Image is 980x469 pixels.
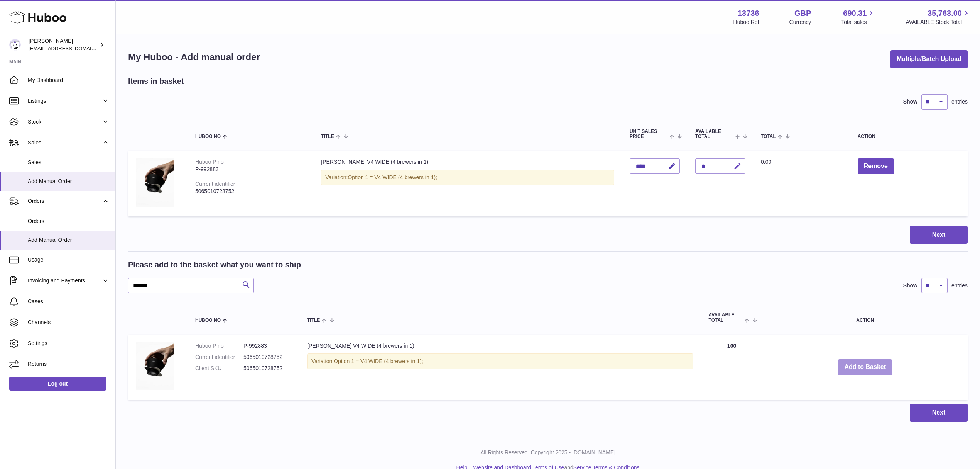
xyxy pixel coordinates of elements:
dd: 5065010728752 [243,353,292,361]
div: Variation: [307,353,693,369]
span: Title [321,134,334,139]
span: Option 1 = V4 WIDE (4 brewers in 1); [348,174,437,180]
label: Show [903,282,917,289]
span: My Dashboard [28,76,110,84]
dt: Huboo P no [195,342,243,350]
span: Add Manual Order [28,236,110,244]
dd: 5065010728752 [243,365,292,372]
img: OREA Brewer V4 WIDE (4 brewers in 1) [136,158,174,207]
button: Next [910,226,968,244]
a: 690.31 Total sales [841,8,875,26]
div: Huboo Ref [733,19,759,26]
div: 5065010728752 [195,188,306,195]
span: Sales [28,159,110,166]
span: AVAILABLE Total [709,313,743,323]
span: Usage [28,256,110,263]
dt: Current identifier [195,353,243,361]
span: Huboo no [195,134,221,139]
span: Invoicing and Payments [28,277,101,284]
strong: GBP [794,8,811,19]
span: Settings [28,340,110,347]
p: All Rights Reserved. Copyright 2025 - [DOMAIN_NAME] [122,449,974,456]
div: Huboo P no [195,159,224,165]
span: Orders [28,197,101,205]
button: Remove [858,158,894,174]
span: Sales [28,139,101,146]
span: Huboo no [195,318,221,323]
dd: P-992883 [243,342,292,350]
th: Action [763,305,968,330]
button: Multiple/Batch Upload [890,50,968,68]
span: 35,763.00 [928,8,962,19]
span: Cases [28,298,110,305]
label: Show [903,98,917,105]
span: Total [761,134,776,139]
span: Unit Sales Price [630,129,668,139]
td: [PERSON_NAME] V4 WIDE (4 brewers in 1) [313,151,622,216]
a: 35,763.00 AVAILABLE Stock Total [906,8,971,26]
span: Option 1 = V4 WIDE (4 brewers in 1); [334,358,423,364]
h2: Please add to the basket what you want to ship [128,260,301,270]
span: [EMAIL_ADDRESS][DOMAIN_NAME] [29,45,113,51]
span: Add Manual Order [28,178,110,185]
div: Current identifier [195,181,235,187]
td: 100 [701,335,763,400]
span: 690.31 [843,8,867,19]
dt: Client SKU [195,365,243,372]
div: Variation: [321,170,614,185]
img: internalAdmin-13736@internal.huboo.com [9,39,21,51]
span: 0.00 [761,159,771,165]
img: OREA Brewer V4 WIDE (4 brewers in 1) [136,342,174,391]
div: [PERSON_NAME] [29,37,98,52]
strong: 13736 [738,8,759,19]
td: [PERSON_NAME] V4 WIDE (4 brewers in 1) [299,335,701,400]
span: Listings [28,97,101,105]
span: Orders [28,218,110,225]
div: Currency [789,19,811,26]
span: AVAILABLE Stock Total [906,19,971,26]
span: entries [951,282,968,289]
span: AVAILABLE Total [695,129,733,139]
button: Next [910,404,968,422]
button: Add to Basket [838,359,892,375]
span: Title [307,318,320,323]
span: Returns [28,360,110,368]
span: Stock [28,118,101,126]
h1: My Huboo - Add manual order [128,51,260,63]
span: entries [951,98,968,105]
span: Channels [28,319,110,326]
div: Action [858,134,960,139]
a: Log out [9,377,106,391]
span: Total sales [841,19,875,26]
div: P-992883 [195,166,306,173]
h2: Items in basket [128,76,184,87]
